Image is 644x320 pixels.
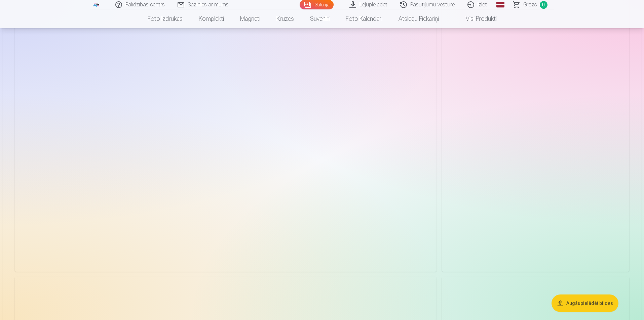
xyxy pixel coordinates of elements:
[447,9,505,28] a: Visi produkti
[540,1,547,9] span: 0
[552,294,618,312] button: Augšupielādēt bildes
[268,9,302,28] a: Krūzes
[191,9,232,28] a: Komplekti
[338,9,390,28] a: Foto kalendāri
[93,3,100,7] img: /fa1
[523,1,537,9] span: Grozs
[232,9,268,28] a: Magnēti
[140,9,191,28] a: Foto izdrukas
[302,9,338,28] a: Suvenīri
[390,9,447,28] a: Atslēgu piekariņi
